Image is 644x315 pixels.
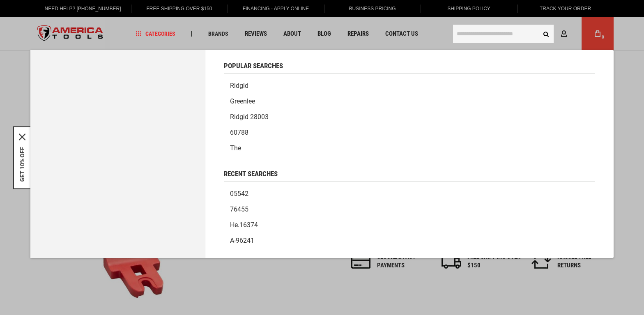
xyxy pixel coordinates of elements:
[224,170,278,177] span: Recent Searches
[224,233,595,248] a: a-96241
[224,140,595,156] a: The
[132,28,179,39] a: Categories
[224,94,595,109] a: Greenlee
[538,26,554,41] button: Search
[224,109,595,125] a: Ridgid 28003
[224,78,595,94] a: Ridgid
[224,62,283,69] span: Popular Searches
[529,289,644,315] iframe: LiveChat chat widget
[224,125,595,140] a: 60788
[19,133,25,140] svg: close icon
[19,147,25,182] button: GET 10% OFF
[205,28,232,39] a: Brands
[224,202,595,217] a: 76455
[224,186,595,202] a: 05542
[136,31,175,37] span: Categories
[208,31,228,37] span: Brands
[224,217,595,233] a: he.16374
[19,133,25,140] button: Close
